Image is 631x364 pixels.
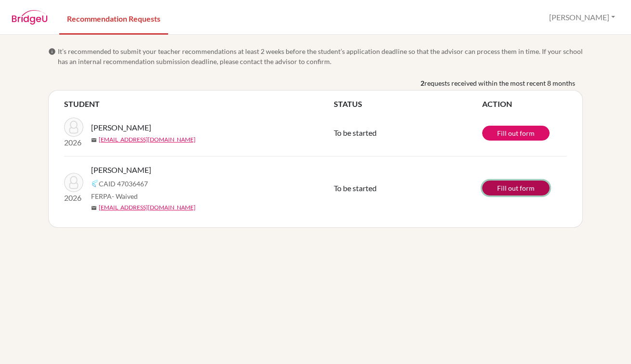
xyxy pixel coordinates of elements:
[112,192,138,200] span: - Waived
[91,164,151,176] span: [PERSON_NAME]
[91,180,99,187] img: Common App logo
[64,137,83,148] p: 2026
[482,181,550,195] a: Fill out form
[482,126,550,141] a: Fill out form
[482,98,567,110] th: ACTION
[59,1,168,35] a: Recommendation Requests
[545,8,619,26] button: [PERSON_NAME]
[91,191,138,201] span: FERPA
[99,135,196,144] a: [EMAIL_ADDRESS][DOMAIN_NAME]
[64,173,83,192] img: Webel, Abigail
[64,117,83,137] img: Bokstrom, Astrid
[99,179,148,189] span: CAID 47036467
[64,98,334,110] th: STUDENT
[58,46,583,66] span: It’s recommended to submit your teacher recommendations at least 2 weeks before the student’s app...
[12,10,48,25] img: BridgeU logo
[334,183,377,193] span: To be started
[334,98,482,110] th: STATUS
[421,78,424,88] b: 2
[91,205,97,211] span: mail
[64,192,83,204] p: 2026
[91,122,151,133] span: [PERSON_NAME]
[424,78,575,88] span: requests received within the most recent 8 months
[334,128,377,137] span: To be started
[99,203,196,212] a: [EMAIL_ADDRESS][DOMAIN_NAME]
[48,48,56,55] span: info
[91,137,97,143] span: mail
